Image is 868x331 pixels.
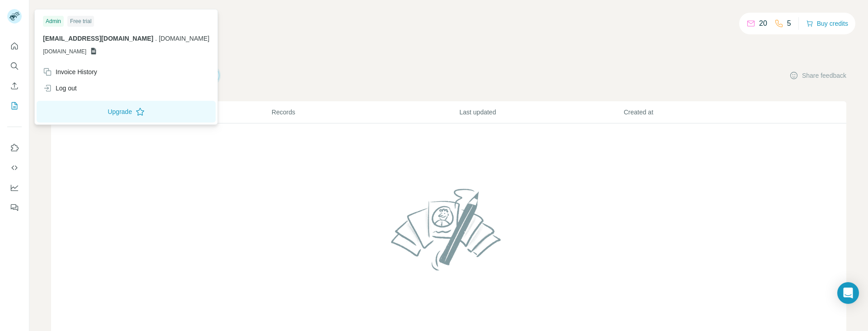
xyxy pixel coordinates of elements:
[7,199,22,216] button: Feedback
[43,84,77,93] div: Log out
[43,35,153,42] span: [EMAIL_ADDRESS][DOMAIN_NAME]
[789,71,846,80] button: Share feedback
[7,38,22,54] button: Quick start
[387,181,510,278] img: No lists found
[67,16,94,27] div: Free trial
[7,58,22,74] button: Search
[43,67,97,76] div: Invoice History
[624,108,787,117] p: Created at
[7,140,22,156] button: Use Surfe on LinkedIn
[272,108,458,117] p: Records
[759,18,767,29] p: 20
[37,101,216,123] button: Upgrade
[806,17,848,30] button: Buy credits
[43,47,86,56] span: [DOMAIN_NAME]
[7,78,22,94] button: Enrich CSV
[787,18,791,29] p: 5
[43,16,64,27] div: Admin
[459,108,623,117] p: Last updated
[155,35,157,42] span: .
[7,160,22,176] button: Use Surfe API
[837,282,859,304] div: Open Intercom Messenger
[7,180,22,196] button: Dashboard
[159,35,209,42] span: [DOMAIN_NAME]
[7,98,22,114] button: My lists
